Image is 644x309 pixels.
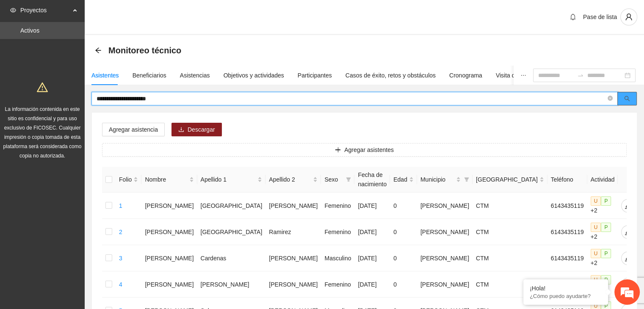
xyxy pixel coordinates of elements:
td: [PERSON_NAME] [197,271,266,298]
div: Back [95,47,102,54]
span: Pase de lista [583,14,617,20]
span: search [624,96,630,102]
span: P [601,249,611,258]
td: Masculino [321,245,354,271]
button: ellipsis [514,66,533,85]
th: Edad [390,167,417,193]
span: U [591,249,601,258]
span: edit [622,202,634,209]
span: ellipsis [520,72,526,78]
span: Agregar asistentes [344,145,394,154]
button: search [617,92,637,105]
button: plusAgregar asistentes [102,143,627,157]
span: P [601,223,611,232]
span: eye [10,7,16,13]
td: +2 [587,245,618,271]
a: 3 [119,255,122,262]
p: ¿Cómo puedo ayudarte? [530,293,602,299]
td: [PERSON_NAME] [265,271,321,298]
span: Nombre [145,175,187,184]
span: Edad [393,175,407,184]
th: Apellido 2 [265,167,321,193]
span: Apellido 2 [269,175,311,184]
span: Agregar asistencia [109,125,158,134]
div: Participantes [298,71,332,80]
td: +2 [587,219,618,245]
span: swap-right [577,72,584,79]
td: 0 [390,193,417,219]
td: CTM [473,271,547,298]
td: [PERSON_NAME] [265,193,321,219]
td: 6143435119 [547,193,587,219]
div: Beneficiarios [133,71,166,80]
td: [PERSON_NAME] [141,245,197,271]
span: La información contenida en este sitio es confidencial y para uso exclusivo de FICOSEC. Cualquier... [3,106,82,159]
a: 4 [119,281,122,288]
td: Femenino [321,271,354,298]
span: P [601,196,611,206]
span: close-circle [608,96,613,101]
button: user [620,8,637,25]
td: 6143435119 [547,245,587,271]
th: Fecha de nacimiento [354,167,390,193]
td: [PERSON_NAME] [417,245,473,271]
span: close-circle [608,95,613,103]
div: Asistentes [91,71,119,80]
td: 6143435119 [547,219,587,245]
div: Minimizar ventana de chat en vivo [139,4,159,25]
span: Folio [119,175,132,184]
span: filter [464,177,469,182]
div: Objetivos y actividades [224,71,284,80]
td: Femenino [321,193,354,219]
th: Actividad [587,167,618,193]
span: to [577,72,584,79]
button: edit [621,199,635,212]
th: Nombre [141,167,197,193]
div: Asistencias [180,71,210,80]
span: plus [335,147,341,154]
span: Sexo [324,175,343,184]
a: 1 [119,202,122,209]
span: user [621,13,637,21]
div: Casos de éxito, retos y obstáculos [345,71,436,80]
td: [PERSON_NAME] [141,219,197,245]
span: [GEOGRAPHIC_DATA] [476,175,538,184]
span: arrow-left [95,47,102,54]
span: U [591,223,601,232]
span: U [591,196,601,206]
td: CTM [473,193,547,219]
span: Proyectos [20,2,70,19]
span: download [178,127,184,133]
td: [PERSON_NAME] [417,193,473,219]
a: 2 [119,229,122,235]
button: edit [621,251,635,265]
span: edit [622,229,634,235]
td: [DATE] [354,219,390,245]
td: [PERSON_NAME] [417,271,473,298]
button: downloadDescargar [171,123,222,136]
textarea: Escriba su mensaje y pulse “Intro” [4,213,161,243]
td: 6143435119 [547,271,587,298]
span: P [601,275,611,284]
button: edit [621,225,635,239]
td: [DATE] [354,271,390,298]
span: Monitoreo técnico [108,44,181,57]
th: Teléfono [547,167,587,193]
td: [PERSON_NAME] [141,193,197,219]
td: [DATE] [354,193,390,219]
div: Chatee con nosotros ahora [44,43,142,54]
td: CTM [473,219,547,245]
td: [PERSON_NAME] [141,271,197,298]
span: Apellido 1 [201,175,256,184]
td: 0 [390,271,417,298]
td: +2 [587,193,618,219]
td: [GEOGRAPHIC_DATA] [197,219,266,245]
span: bell [567,14,579,20]
button: bell [566,10,580,24]
span: U [591,275,601,284]
th: Apellido 1 [197,167,266,193]
td: [GEOGRAPHIC_DATA] [197,193,266,219]
td: +2 [587,271,618,298]
td: 0 [390,219,417,245]
button: Agregar asistencia [102,123,165,136]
